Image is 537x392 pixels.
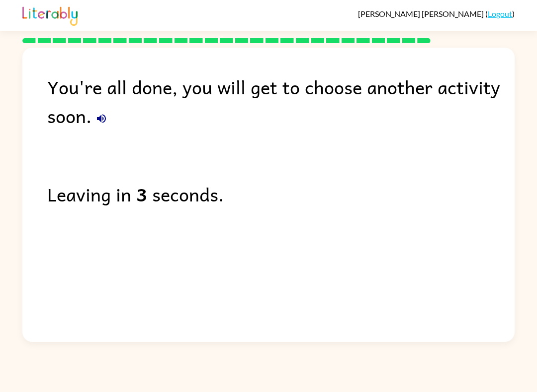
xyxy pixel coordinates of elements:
img: Literably [22,4,78,26]
span: [PERSON_NAME] [PERSON_NAME] [358,9,485,18]
div: You're all done, you will get to choose another activity soon. [47,72,515,130]
b: 3 [136,180,147,208]
div: ( ) [358,9,515,18]
div: Leaving in seconds. [47,180,515,208]
a: Logout [488,9,512,18]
